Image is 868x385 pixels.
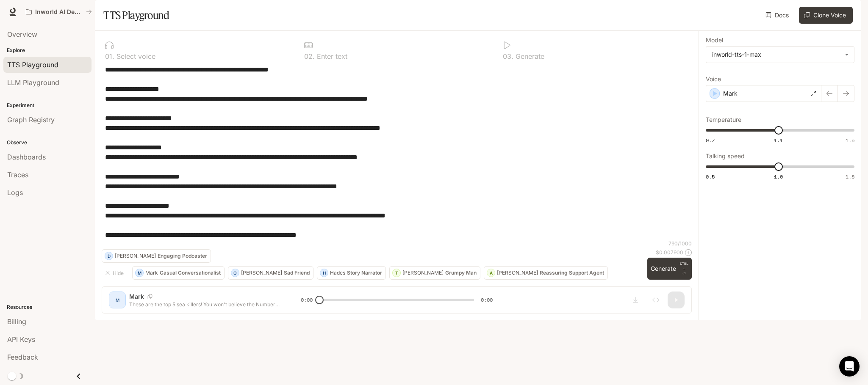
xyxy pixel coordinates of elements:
[347,270,382,275] p: Story Narrator
[304,53,315,60] p: 0 2 .
[402,270,444,275] p: [PERSON_NAME]
[799,7,853,24] button: Clone Voice
[231,266,239,280] div: O
[839,356,860,377] div: Open Intercom Messenger
[706,47,854,63] div: inworld-tts-1-max
[145,270,158,275] p: Mark
[706,37,723,43] p: Model
[284,270,310,275] p: Sad Friend
[102,249,211,263] button: D[PERSON_NAME]Engaging Podcaster
[706,76,721,82] p: Voice
[513,53,544,60] p: Generate
[503,53,513,60] p: 0 3 .
[102,266,129,280] button: Hide
[647,258,692,280] button: GenerateCTRL +⏎
[317,266,386,280] button: HHadesStory Narrator
[35,8,83,16] p: Inworld AI Demos
[393,266,400,280] div: T
[105,249,113,263] div: D
[774,137,783,144] span: 1.1
[846,173,854,180] span: 1.5
[846,137,854,144] span: 1.5
[679,261,688,276] p: ⏎
[103,7,169,24] h1: TTS Playground
[540,270,604,275] p: Reassuring Support Agent
[706,117,741,123] p: Temperature
[656,249,683,256] p: $ 0.007900
[330,270,345,275] p: Hades
[484,266,608,280] button: A[PERSON_NAME]Reassuring Support Agent
[706,173,715,180] span: 0.5
[320,266,328,280] div: H
[712,50,840,59] div: inworld-tts-1-max
[445,270,477,275] p: Grumpy Man
[764,7,792,24] a: Docs
[136,266,143,280] div: M
[706,137,715,144] span: 0.7
[228,266,313,280] button: O[PERSON_NAME]Sad Friend
[158,253,207,258] p: Engaging Podcaster
[723,89,738,98] p: Mark
[114,53,155,60] p: Select voice
[497,270,538,275] p: [PERSON_NAME]
[241,270,282,275] p: [PERSON_NAME]
[22,3,96,20] button: All workspaces
[105,53,114,60] p: 0 1 .
[132,266,225,280] button: MMarkCasual Conversationalist
[679,261,688,271] p: CTRL +
[315,53,347,60] p: Enter text
[487,266,495,280] div: A
[160,270,221,275] p: Casual Conversationalist
[706,153,745,159] p: Talking speed
[389,266,480,280] button: T[PERSON_NAME]Grumpy Man
[668,240,692,247] p: 790 / 1000
[774,173,783,180] span: 1.0
[115,253,156,258] p: [PERSON_NAME]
